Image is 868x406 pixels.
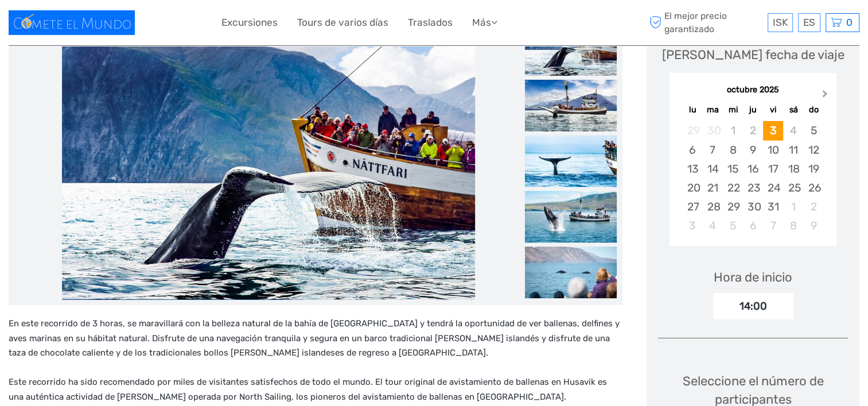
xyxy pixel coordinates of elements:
[703,159,723,178] div: Choose martes, 14 de octubre de 2025
[723,140,743,159] div: Choose miércoles, 8 de octubre de 2025
[682,178,702,197] div: Choose lunes, 20 de octubre de 2025
[773,17,788,28] span: ISK
[472,14,497,31] a: Más
[783,159,803,178] div: Choose sábado, 18 de octubre de 2025
[763,140,783,159] div: Choose viernes, 10 de octubre de 2025
[132,18,146,32] button: Open LiveChat chat widget
[783,140,803,159] div: Choose sábado, 11 de octubre de 2025
[16,20,130,29] p: We're away right now. Please check back later!
[714,268,792,286] div: Hora de inicio
[525,135,617,187] img: 8e6555075e1a4f4ea1549dad4458976f_slider_thumbnail.jpeg
[798,13,820,32] div: ES
[743,178,763,197] div: Choose jueves, 23 de octubre de 2025
[783,216,803,235] div: Choose sábado, 8 de noviembre de 2025
[783,121,803,140] div: Not available sábado, 4 de octubre de 2025
[804,121,824,140] div: Choose domingo, 5 de octubre de 2025
[713,293,793,319] div: 14:00
[763,159,783,178] div: Choose viernes, 17 de octubre de 2025
[525,191,617,243] img: c285ef626c1f40799b1300a1c30f9366_slider_thumbnail.jpeg
[763,121,783,140] div: Choose viernes, 3 de octubre de 2025
[804,102,824,118] div: do
[703,216,723,235] div: Choose martes, 4 de noviembre de 2025
[682,216,702,235] div: Choose lunes, 3 de noviembre de 2025
[525,80,617,131] img: 3b8e5660de334572b62264b19e8e9754_slider_thumbnail.jpeg
[9,317,622,404] p: En este recorrido de 3 horas, se maravillará con la belleza natural de la bahía de [GEOGRAPHIC_DA...
[703,197,723,216] div: Choose martes, 28 de octubre de 2025
[743,102,763,118] div: ju
[743,159,763,178] div: Choose jueves, 16 de octubre de 2025
[844,17,854,28] span: 0
[682,121,702,140] div: Not available lunes, 29 de septiembre de 2025
[763,216,783,235] div: Choose viernes, 7 de noviembre de 2025
[62,24,475,299] img: c8f0f59a6fc746449bf1ac6cba786ba0_main_slider.jpeg
[297,14,388,31] a: Tours de varios días
[647,10,765,35] span: El mejor precio garantizado
[682,197,702,216] div: Choose lunes, 27 de octubre de 2025
[682,159,702,178] div: Choose lunes, 13 de octubre de 2025
[804,140,824,159] div: Choose domingo, 12 de octubre de 2025
[525,247,617,298] img: d24e23ee713748299e35b58e2d687b5b_slider_thumbnail.jpeg
[763,102,783,118] div: vi
[763,178,783,197] div: Choose viernes, 24 de octubre de 2025
[804,197,824,216] div: Choose domingo, 2 de noviembre de 2025
[723,197,743,216] div: Choose miércoles, 29 de octubre de 2025
[804,178,824,197] div: Choose domingo, 26 de octubre de 2025
[662,46,844,64] div: [PERSON_NAME] fecha de viaje
[723,178,743,197] div: Choose miércoles, 22 de octubre de 2025
[743,216,763,235] div: Choose jueves, 6 de noviembre de 2025
[743,121,763,140] div: Not available jueves, 2 de octubre de 2025
[670,84,836,96] div: octubre 2025
[682,140,702,159] div: Choose lunes, 6 de octubre de 2025
[804,159,824,178] div: Choose domingo, 19 de octubre de 2025
[723,159,743,178] div: Choose miércoles, 15 de octubre de 2025
[804,216,824,235] div: Choose domingo, 9 de noviembre de 2025
[221,14,278,31] a: Excursiones
[743,197,763,216] div: Choose jueves, 30 de octubre de 2025
[703,140,723,159] div: Choose martes, 7 de octubre de 2025
[703,102,723,118] div: ma
[674,121,833,235] div: month 2025-10
[682,102,702,118] div: lu
[723,102,743,118] div: mi
[763,197,783,216] div: Choose viernes, 31 de octubre de 2025
[408,14,453,31] a: Traslados
[9,10,135,35] img: 1596-f2c90223-336e-450d-9c2c-e84ae6d72b4c_logo_small.jpg
[743,140,763,159] div: Choose jueves, 9 de octubre de 2025
[703,178,723,197] div: Choose martes, 21 de octubre de 2025
[703,121,723,140] div: Not available martes, 30 de septiembre de 2025
[783,102,803,118] div: sá
[783,197,803,216] div: Choose sábado, 1 de noviembre de 2025
[525,24,617,76] img: c8f0f59a6fc746449bf1ac6cba786ba0_slider_thumbnail.jpeg
[817,87,835,106] button: Next Month
[723,121,743,140] div: Not available miércoles, 1 de octubre de 2025
[783,178,803,197] div: Choose sábado, 25 de octubre de 2025
[723,216,743,235] div: Choose miércoles, 5 de noviembre de 2025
